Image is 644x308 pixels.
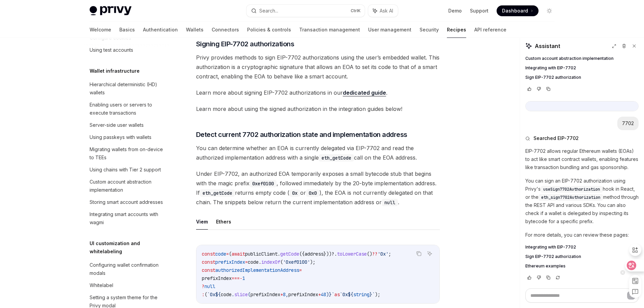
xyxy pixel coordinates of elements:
a: Enabling users or servers to execute transactions [84,99,171,119]
span: ); [375,291,380,298]
span: Signing EIP-7702 authorizations [196,39,294,49]
span: } [369,291,372,298]
span: Learn more about signing EIP-7702 authorizations in our . [196,88,440,97]
span: '0x' [378,251,388,257]
span: eth_sign7702Authorization [541,195,600,200]
span: 48 [321,291,326,298]
div: Migrating wallets from on-device to TEEs [90,145,167,162]
a: Hierarchical deterministic (HD) wallets [84,78,171,99]
span: ( [248,291,251,298]
span: address [305,251,324,257]
span: ; [388,251,391,257]
span: '0xef0100' [283,259,310,265]
a: Custom account abstraction implementation [84,176,171,196]
code: null [382,199,398,206]
a: Transaction management [299,22,360,38]
code: 0xef0100 [249,180,277,187]
div: Enabling users or servers to execute transactions [90,101,167,117]
span: ${ [215,291,221,298]
span: Privy provides methods to sign EIP-7702 authorizations using the user’s embedded wallet. This aut... [196,53,440,81]
a: Using passkeys with wallets [84,131,171,143]
span: slice [234,291,248,298]
div: Search... [259,7,278,15]
span: Sign EIP-7702 authorization [525,254,581,259]
a: Storing smart account addresses [84,196,171,208]
span: ${ [348,291,353,298]
span: ({ [299,251,305,257]
span: Learn more about using the signed authorization in the integration guides below! [196,104,440,114]
span: . [259,259,261,265]
code: 0x [289,189,300,197]
a: Custom account abstraction implementation [525,56,639,61]
div: Storing smart account addresses [90,198,163,206]
code: eth_getCode [319,154,354,162]
a: Using chains with Tier 2 support [84,164,171,176]
span: You can determine whether an EOA is currently delegated via EIP-7702 and read the authorized impl... [196,143,440,162]
span: ); [310,259,315,265]
span: getCode [280,251,299,257]
span: indexOf [261,259,280,265]
span: const [202,267,215,273]
a: Ethereum examples [525,263,639,269]
a: API reference [474,22,506,38]
span: . [232,291,234,298]
a: Integrating with EIP-7702 [525,65,639,71]
div: Configuring wallet confirmation modals [90,261,167,277]
a: Integrating smart accounts with wagmi [84,208,171,229]
span: = [245,259,248,265]
span: await [232,251,245,257]
a: User management [368,22,411,38]
span: 8 [283,291,286,298]
div: Using passkeys with wallets [90,133,151,141]
button: Ethers [216,214,231,230]
a: Integrating with EIP-7702 [525,244,639,250]
a: Wallets [186,22,204,38]
span: Searched EIP-7702 [533,135,579,142]
span: 1 [242,275,245,281]
button: Search...CtrlK [246,5,365,17]
span: code [248,259,259,265]
button: Viem [196,214,208,230]
a: Authentication [143,22,178,38]
span: Integrating with EIP-7702 [525,65,576,71]
span: Ethereum examples [525,263,566,269]
div: Using test accounts [90,46,133,54]
a: Basics [119,22,135,38]
code: eth_getCode [200,189,235,197]
button: Toggle dark mode [544,5,555,16]
a: Demo [448,7,462,14]
span: publicClient [245,251,278,257]
div: Whitelabel [90,281,113,289]
span: . [278,251,280,257]
span: ?? [372,251,378,257]
span: Under EIP-7702, an authorized EOA temporarily exposes a small bytecode stub that begins with the ... [196,169,440,207]
span: authorizedImplementationAddress [215,267,299,273]
a: Sign EIP-7702 authorization [525,75,639,80]
img: light logo [90,6,132,16]
p: EIP-7702 allows regular Ethereum wallets (EOAs) to act like smart contract wallets, enabling feat... [525,147,639,171]
span: ` [332,291,334,298]
span: Dashboard [502,7,528,14]
a: Whitelabel [84,279,171,291]
span: ) [326,291,329,298]
span: - [240,275,242,281]
span: string [353,291,369,298]
span: Ctrl K [351,8,361,14]
span: code [215,251,226,257]
div: Using chains with Tier 2 support [90,166,161,174]
a: Sign EIP-7702 authorization [525,254,639,259]
span: ( [229,251,232,257]
span: prefixIndex [251,291,280,298]
a: Security [420,22,439,38]
span: ( [280,259,283,265]
span: + [318,291,321,298]
span: `0x [340,291,348,298]
div: Hierarchical deterministic (HD) wallets [90,80,167,97]
p: You can sign an EIP-7702 authorization using Privy's hook in React, or the method through the RES... [525,177,639,226]
a: Support [470,7,488,14]
span: `0x [207,291,215,298]
h5: UI customization and whitelabeling [90,239,171,256]
span: + [280,291,283,298]
span: === [232,275,240,281]
a: dedicated guide [343,89,386,96]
